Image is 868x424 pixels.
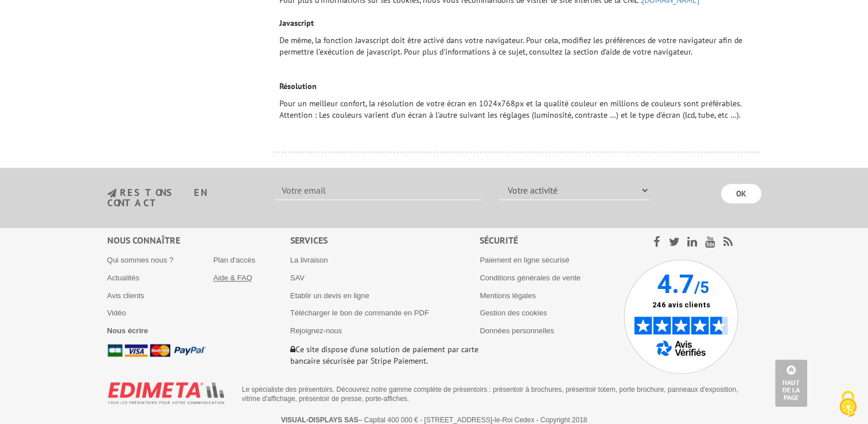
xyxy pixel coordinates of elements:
div: Services [290,234,480,247]
a: La livraison [290,256,328,264]
input: OK [721,184,761,203]
p: Le spécialiste des présentoirs. Découvrez notre gamme complète de présentoirs : présentoir à broc... [242,385,753,403]
h3: restons en contact [107,188,258,208]
a: Paiement en ligne sécurisé [480,256,569,264]
img: newsletter.jpg [107,188,116,198]
div: Nous connaître [107,234,290,247]
a: Rejoignez-nous [290,326,342,335]
strong: Résolution [279,81,317,91]
img: Cookies (fenêtre modale) [834,390,862,418]
a: Vidéo [107,309,126,317]
p: De même, la fonction Javascript doit être activé dans votre navigateur. Pour cela, modifiez les p... [279,34,756,57]
p: – Capital 400 000 € - [STREET_ADDRESS]-le-Roi Cedex - Copyright 2018 [118,416,751,424]
img: Avis Vérifiés - 4.7 sur 5 - 246 avis clients [624,259,738,374]
p: Ce site dispose d’une solution de paiement par carte bancaire sécurisée par Stripe Paiement. [290,344,480,367]
input: Votre email [275,180,481,200]
a: Actualités [107,273,139,282]
strong: Javascript [279,18,314,28]
a: Nous écrire [107,326,149,335]
p: Pour un meilleur confort, la résolution de votre écran en 1024x768px et la qualité couleur en mil... [279,98,756,121]
a: Plan d'accès [213,256,255,264]
a: Haut de la page [775,360,807,407]
a: Etablir un devis en ligne [290,291,369,300]
a: Aide & FAQ [213,273,252,282]
a: Données personnelles [480,326,554,335]
a: Télécharger le bon de commande en PDF [290,309,429,317]
a: Avis clients [107,291,145,300]
strong: VISUAL-DISPLAYS SAS [281,416,359,424]
a: Qui sommes nous ? [107,256,174,264]
a: Gestion des cookies [480,309,547,317]
button: Cookies (fenêtre modale) [828,385,868,424]
div: Sécurité [480,234,624,247]
a: Conditions générales de vente [480,273,581,282]
a: Mentions légales [480,291,536,300]
a: SAV [290,273,305,282]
